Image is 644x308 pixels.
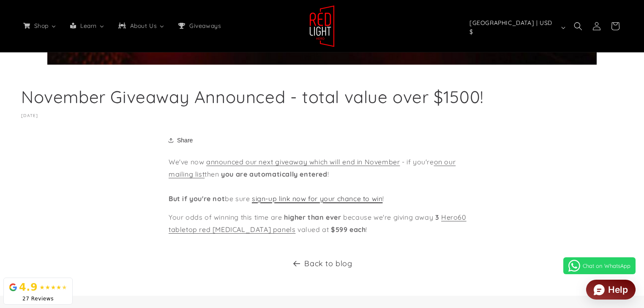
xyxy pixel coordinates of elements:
[63,17,111,35] a: Learn
[569,17,587,35] summary: Search
[206,158,400,166] a: announced our next giveaway which will end in November
[331,225,366,234] strong: $599 each
[464,19,569,35] button: [GEOGRAPHIC_DATA] | USD $
[306,2,338,50] a: Red Light Hero
[608,285,628,294] div: Help
[169,213,467,234] a: Hero60 tabletop red [MEDICAL_DATA] panels
[21,113,38,118] time: [DATE]
[111,17,171,35] a: About Us
[563,257,636,274] a: Chat on WhatsApp
[583,262,630,269] span: Chat on WhatsApp
[33,22,49,30] span: Shop
[309,5,335,47] img: Red Light Hero
[169,211,475,236] p: Your odds of winning this time are because we're giving away valued at !
[169,156,475,204] p: We've now - if you're then ! be sure !
[469,19,557,36] span: [GEOGRAPHIC_DATA] | USD $
[128,22,158,30] span: About Us
[79,22,98,30] span: Learn
[171,17,227,35] a: Giveaways
[16,17,63,35] a: Shop
[169,131,195,150] button: Share
[435,213,439,221] strong: 3
[21,86,623,108] h1: November Giveaway Announced - total value over $1500!
[169,158,456,178] a: on our mailing list
[188,22,222,30] span: Giveaways
[594,284,605,295] img: widget icon
[284,213,341,221] strong: higher than ever
[169,194,225,203] strong: But if you're not
[252,194,382,203] a: sign-up link now for your chance to win
[221,170,327,178] strong: you are automatically entered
